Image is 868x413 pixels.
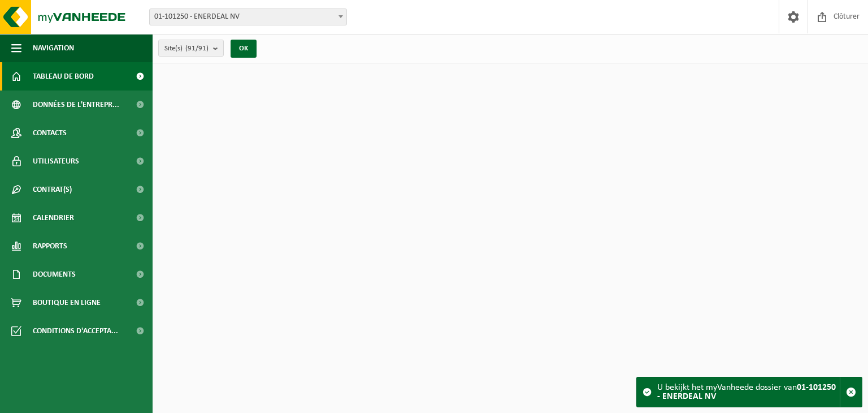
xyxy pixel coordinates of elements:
span: Calendrier [33,204,74,232]
span: 01-101250 - ENERDEAL NV [149,8,347,25]
span: Conditions d'accepta... [33,317,118,345]
div: U bekijkt het myVanheede dossier van [657,377,840,407]
strong: 01-101250 - ENERDEAL NV [657,383,836,401]
span: Tableau de bord [33,62,94,91]
button: OK [231,40,257,58]
span: Utilisateurs [33,147,79,175]
span: Données de l'entrepr... [33,91,119,119]
span: 01-101250 - ENERDEAL NV [150,9,346,25]
span: Boutique en ligne [33,289,101,317]
count: (91/91) [185,45,209,52]
span: Documents [33,260,76,289]
button: Site(s)(91/91) [158,40,224,57]
span: Contacts [33,119,67,147]
span: Site(s) [164,40,209,57]
span: Contrat(s) [33,175,72,204]
span: Navigation [33,34,74,62]
span: Rapports [33,232,67,260]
